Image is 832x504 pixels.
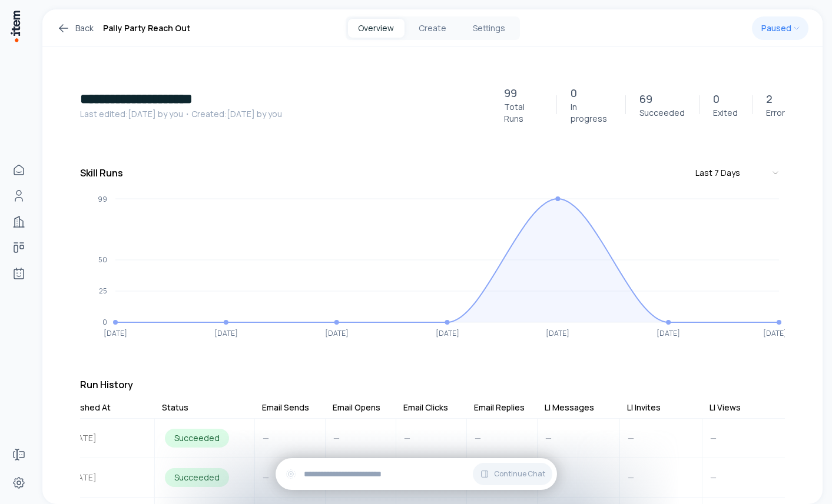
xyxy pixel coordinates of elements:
span: — [263,432,269,443]
span: — [545,432,552,443]
span: — [263,472,269,483]
a: Forms [7,443,31,466]
h3: Skill Runs [80,166,123,180]
button: Last 7 Days [691,162,785,183]
tspan: [DATE] [104,328,127,338]
span: — [710,472,717,483]
p: In progress [571,101,611,125]
button: Create [405,19,461,38]
p: Error [766,107,785,119]
a: deals [7,236,31,259]
tspan: 25 [99,286,107,296]
a: Agents [7,262,31,285]
p: Last edited: [DATE] by you ・Created: [DATE] by you [80,108,490,120]
p: Exited [713,107,738,119]
h3: Run History [80,378,785,392]
tspan: [DATE] [325,328,349,338]
p: 2 [766,91,773,107]
span: — [404,432,410,443]
button: Settings [461,19,518,38]
span: — [475,432,481,443]
p: 99 [504,85,517,101]
div: LI Messages [545,402,594,413]
button: Overview [348,19,405,38]
a: Settings [7,471,31,495]
p: Succeeded [639,107,685,119]
a: Back [57,21,94,35]
p: Total Runs [504,101,542,125]
tspan: [DATE] [546,328,569,338]
div: Succeeded [165,429,229,448]
a: Contacts [7,184,31,208]
div: LI Invites [627,402,661,413]
p: 69 [639,91,652,107]
tspan: 0 [102,317,107,327]
div: Email Replies [474,402,525,413]
button: Continue Chat [473,463,552,485]
tspan: 50 [98,255,107,265]
span: — [710,432,717,443]
div: Email Clicks [403,402,448,413]
img: Item Brain Logo [9,9,21,43]
p: 0 [713,91,720,107]
span: Continue Chat [494,469,545,479]
tspan: [DATE] [436,328,459,338]
span: — [628,472,634,483]
div: Succeeded [165,468,229,487]
div: Email Sends [262,402,309,413]
h1: Pally Party Reach Out [103,21,190,35]
tspan: [DATE] [763,328,787,338]
div: Email Opens [333,402,380,413]
div: Continue Chat [276,458,557,490]
span: — [628,432,634,443]
a: Companies [7,210,31,233]
p: 0 [571,85,577,101]
div: Status [162,402,188,413]
tspan: [DATE] [657,328,680,338]
div: LI Views [710,402,741,413]
div: Finished At [68,402,111,413]
span: — [333,432,340,443]
tspan: [DATE] [214,328,238,338]
tspan: 99 [98,194,107,204]
a: Home [7,158,31,182]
